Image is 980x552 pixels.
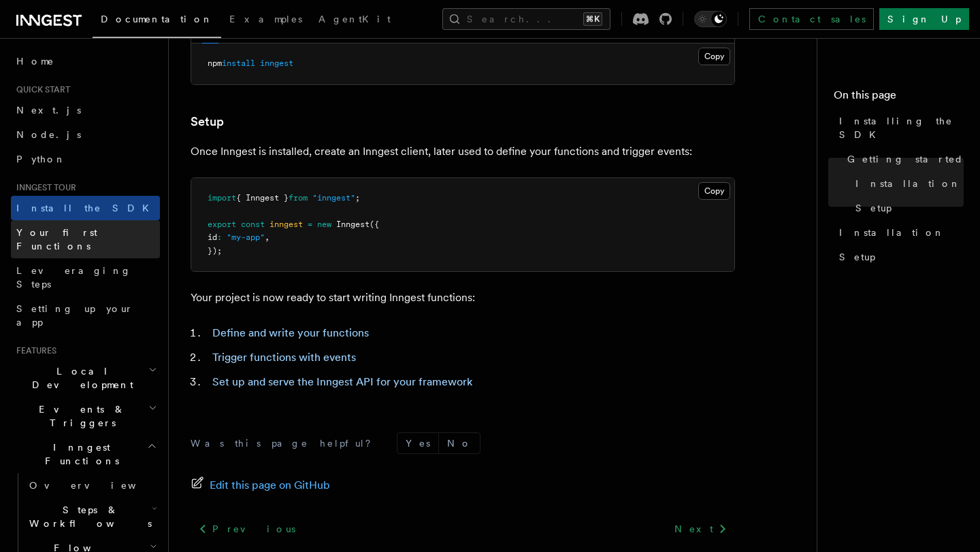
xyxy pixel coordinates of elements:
[24,498,160,536] button: Steps & Workflows
[16,154,66,165] span: Python
[29,480,169,491] span: Overview
[583,12,602,26] kbd: ⌘K
[269,220,303,229] span: inngest
[191,436,380,450] p: Was this page helpful?
[749,8,874,30] a: Contact sales
[11,98,160,122] a: Next.js
[101,14,213,24] span: Documentation
[11,182,76,193] span: Inngest tour
[265,232,269,242] span: ,
[11,196,160,220] a: Install the SDK
[16,129,81,140] span: Node.js
[260,58,293,68] span: inngest
[217,232,222,242] span: :
[208,58,222,68] span: npm
[442,8,610,30] button: Search...⌘K
[850,171,964,196] a: Installation
[355,193,360,203] span: ;
[191,517,303,541] a: Previous
[317,220,331,229] span: new
[666,517,735,541] a: Next
[11,258,160,296] a: Leveraging Steps
[208,193,236,203] span: import
[11,435,160,473] button: Inngest Functions
[16,265,131,290] span: Leveraging Steps
[318,14,391,24] span: AgentKit
[11,49,160,73] a: Home
[694,11,727,27] button: Toggle dark mode
[698,48,730,65] button: Copy
[370,220,379,229] span: ({
[191,142,735,161] p: Once Inngest is installed, create an Inngest client, later used to define your functions and trig...
[191,112,224,131] a: Setup
[834,245,964,269] a: Setup
[11,122,160,147] a: Node.js
[289,193,308,203] span: from
[227,232,265,242] span: "my-app"
[310,4,399,37] a: AgentKit
[834,220,964,245] a: Installation
[839,114,964,141] span: Installing the SDK
[24,473,160,498] a: Overview
[16,227,97,252] span: Your first Functions
[208,246,222,256] span: });
[834,109,964,147] a: Installing the SDK
[16,54,54,68] span: Home
[11,84,70,95] span: Quick start
[222,58,255,68] span: install
[850,196,964,220] a: Setup
[879,8,969,30] a: Sign Up
[11,220,160,258] a: Your first Functions
[11,397,160,435] button: Events & Triggers
[212,375,472,388] a: Set up and serve the Inngest API for your framework
[312,193,355,203] span: "inngest"
[839,226,945,239] span: Installation
[11,359,160,397] button: Local Development
[11,364,148,392] span: Local Development
[229,14,302,24] span: Examples
[308,220,312,229] span: =
[834,87,964,109] h4: On this page
[11,296,160,334] a: Setting up your app
[11,147,160,171] a: Python
[191,476,330,495] a: Edit this page on GitHub
[336,220,370,229] span: Inngest
[11,345,56,356] span: Features
[16,203,157,213] span: Install the SDK
[11,402,148,430] span: Events & Triggers
[16,303,133,328] span: Setting up your app
[236,193,289,203] span: { Inngest }
[855,177,961,190] span: Installation
[212,326,369,339] a: Define and write your functions
[241,220,265,229] span: const
[842,147,964,171] a: Getting started
[855,201,892,215] span: Setup
[212,351,356,364] a: Trigger functions with events
[221,4,310,37] a: Examples
[698,182,730,200] button: Copy
[208,232,217,242] span: id
[191,288,735,307] p: Your project is now ready to start writing Inngest functions:
[93,4,221,38] a: Documentation
[397,433,438,453] button: Yes
[439,433,480,453] button: No
[847,152,964,166] span: Getting started
[210,476,330,495] span: Edit this page on GitHub
[11,441,147,468] span: Inngest Functions
[24,503,152,530] span: Steps & Workflows
[839,250,875,264] span: Setup
[16,105,81,116] span: Next.js
[208,220,236,229] span: export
